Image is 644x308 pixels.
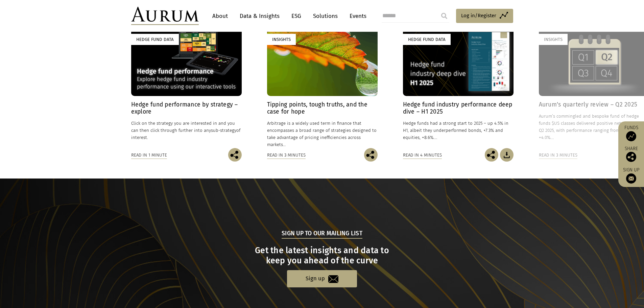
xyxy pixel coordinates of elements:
div: Read in 3 minutes [267,151,306,159]
h3: Get the latest insights and data to keep you ahead of the curve [132,245,512,266]
h4: Hedge fund performance by strategy – explore [131,101,242,115]
p: Click on the strategy you are interested in and you can then click through further into any of in... [131,120,242,141]
a: Log in/Register [456,9,513,23]
div: Read in 1 minute [131,151,167,159]
img: Share this post [228,148,242,162]
a: Funds [622,125,641,141]
a: About [209,10,231,22]
a: Sign up [622,167,641,184]
img: Download Article [500,148,514,162]
img: Share this post [626,152,636,162]
img: Share this post [364,148,378,162]
input: Submit [437,9,451,23]
div: Hedge Fund Data [403,34,451,45]
img: Access Funds [626,131,636,141]
div: Read in 4 minutes [403,151,442,159]
h5: Sign up to our mailing list [282,229,362,239]
div: Insights [267,34,296,45]
div: Share [622,146,641,162]
h4: Hedge fund industry performance deep dive – H1 2025 [403,101,514,115]
div: Hedge Fund Data [131,34,179,45]
a: Hedge Fund Data Hedge fund industry performance deep dive – H1 2025 Hedge funds had a strong star... [403,27,514,148]
span: Log in/Register [461,11,496,20]
div: Insights [539,34,568,45]
a: Insights Tipping points, tough truths, and the case for hope Arbitrage is a widely used term in f... [267,27,378,148]
h4: Tipping points, tough truths, and the case for hope [267,101,378,115]
span: sub-strategy [211,128,236,133]
a: Solutions [310,10,341,22]
a: Data & Insights [236,10,283,22]
a: Sign up [287,270,357,287]
p: Arbitrage is a widely used term in finance that encompasses a broad range of strategies designed ... [267,120,378,148]
a: Events [346,10,366,22]
img: Share this post [485,148,498,162]
div: Read in 3 minutes [539,151,577,159]
p: Hedge funds had a strong start to 2025 – up 4.5% in H1, albeit they underperformed bonds, +7.3% a... [403,120,514,141]
img: Sign up to our newsletter [626,173,636,184]
a: ESG [288,10,305,22]
img: Aurum [131,7,199,25]
a: Hedge Fund Data Hedge fund performance by strategy – explore Click on the strategy you are intere... [131,27,242,148]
